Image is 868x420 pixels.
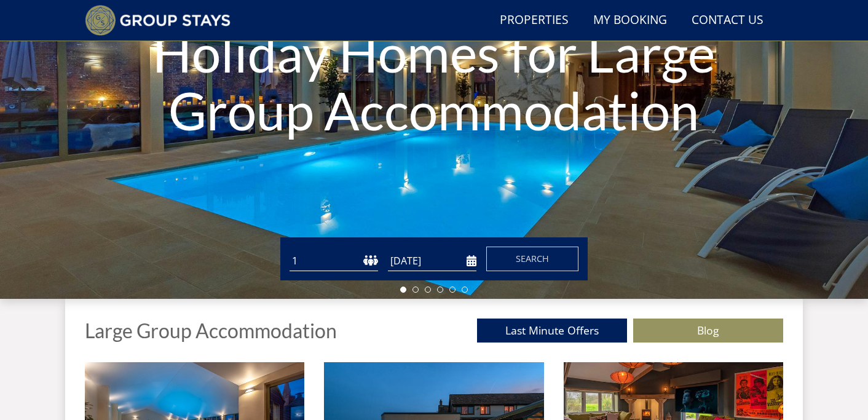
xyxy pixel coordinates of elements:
a: Contact Us [687,7,768,34]
img: Group Stays [85,5,231,36]
a: My Booking [588,7,672,34]
input: Arrival Date [388,251,476,271]
a: Blog [633,319,783,343]
a: Properties [495,7,574,34]
button: Search [486,247,578,271]
span: Search [516,253,549,264]
h1: Large Group Accommodation [85,320,337,341]
a: Last Minute Offers [477,319,627,343]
